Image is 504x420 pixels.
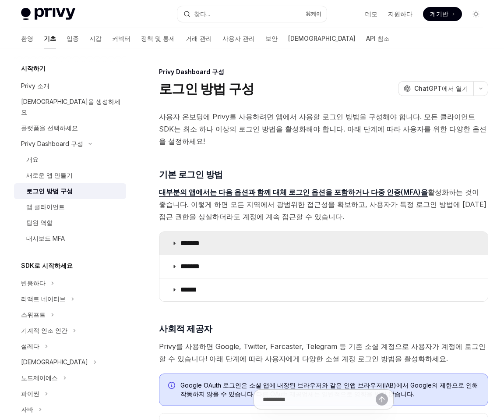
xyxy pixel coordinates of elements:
[159,324,212,334] font: 사회적 제공자
[311,11,321,17] font: 케이
[89,28,102,49] a: 지갑
[26,219,53,226] font: 팀원 역할
[222,28,255,49] a: 사용자 관리
[21,35,33,42] font: 환영
[265,35,278,42] font: 보안
[21,82,49,89] font: Privy 소개
[112,35,130,42] font: 커넥터
[222,35,255,42] font: 사용자 관리
[141,35,175,42] font: 정책 및 통제
[21,140,83,147] font: Privy Dashboard 구성
[14,199,126,215] a: 앱 클라이언트
[67,35,79,42] font: 입증
[14,183,126,199] a: 로그인 방법 구성
[21,390,39,397] font: 파이썬
[180,381,478,398] font: Google OAuth 로그인은 소셜 앱에 내장된 브라우저와 같은 인앱 브라우저(IAB)에서 Google의 제한으로 인해 작동하지 않을 수 있습니다. 다른 OAuth 제공업체...
[26,235,65,242] font: 대시보드 MFA
[168,382,177,391] svg: 정보
[21,64,46,72] font: 시작하기
[366,35,390,42] font: API 참조
[26,187,73,195] font: 로그인 방법 구성
[21,374,58,381] font: 노드제이에스
[21,358,88,366] font: [DEMOGRAPHIC_DATA]
[141,28,175,49] a: 정책 및 통제
[159,169,223,180] font: 기본 로그인 방법
[423,7,462,21] a: 계기반
[26,171,73,179] font: 새로운 앱 만들기
[14,231,126,246] a: 대시보드 MFA
[14,78,126,94] a: Privy 소개
[194,10,210,18] font: 찾다...
[21,406,33,413] font: 자바
[67,28,79,49] a: 입증
[159,81,254,96] font: 로그인 방법 구성
[21,342,39,350] font: 설레다
[186,35,212,42] font: 거래 관리
[159,112,486,146] font: 사용자 온보딩에 Privy를 사용하려면 앱에서 사용할 로그인 방법을 구성해야 합니다. 모든 클라이언트 SDK는 최소 하나 이상의 로그인 방법을 활성화해야 합니다. 아래 단계에...
[26,156,39,163] font: 개요
[159,200,486,221] font: . 이렇게 하면 모든 지역에서 광범위한 접근성을 확보하고, 사용자가 특정 로그인 방법에 [DATE] 접근 권한을 상실하더라도 계정에 계속 접근할 수 있습니다.
[398,81,473,96] button: ChatGPT에서 열기
[159,188,428,197] a: 대부분의 앱에서는 다음 옵션과 함께 대체 로그인 옵션을 포함하거나 다중 인증(MFA)을
[366,28,390,49] a: API 참조
[469,7,483,21] button: 다크 모드 전환
[177,6,327,22] button: 찾다...⌘케이
[159,188,428,196] font: 대부분의 앱에서는 다음 옵션과 함께 대체 로그인 옵션을 포함하거나 다중 인증(MFA)을
[388,10,412,18] a: 지원하다
[44,28,56,49] a: 기초
[21,28,33,49] a: 환영
[14,215,126,231] a: 팀원 역할
[430,10,448,18] font: 계기반
[112,28,130,49] a: 커넥터
[306,11,311,17] font: ⌘
[21,311,46,318] font: 스위프트
[21,124,78,132] font: 플랫폼을 선택하세요
[89,35,102,42] font: 지갑
[21,98,120,116] font: [DEMOGRAPHIC_DATA]을 생성하세요
[21,262,73,269] font: SDK로 시작하세요
[21,327,67,334] font: 기계적 인조 인간
[388,10,412,18] font: 지원하다
[365,10,377,18] font: 데모
[265,28,278,49] a: 보안
[159,342,486,363] font: Privy를 사용하면 Google, Twitter, Farcaster, Telegram 등 기존 소셜 계정으로 사용자가 계정에 로그인할 수 있습니다! 아래 단계에 따라 사용자...
[14,167,126,183] a: 새로운 앱 만들기
[21,8,75,20] img: 밝은 로고
[288,35,356,42] font: [DEMOGRAPHIC_DATA]
[376,393,388,406] button: 메시지 보내기
[44,35,56,42] font: 기초
[186,28,212,49] a: 거래 관리
[14,94,126,120] a: [DEMOGRAPHIC_DATA]을 생성하세요
[159,68,224,75] font: Privy Dashboard 구성
[21,279,46,287] font: 반응하다
[414,85,468,92] font: ChatGPT에서 열기
[21,295,66,303] font: 리액트 네이티브
[26,203,65,210] font: 앱 클라이언트
[365,10,377,18] a: 데모
[288,28,356,49] a: [DEMOGRAPHIC_DATA]
[14,152,126,167] a: 개요
[14,120,126,136] a: 플랫폼을 선택하세요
